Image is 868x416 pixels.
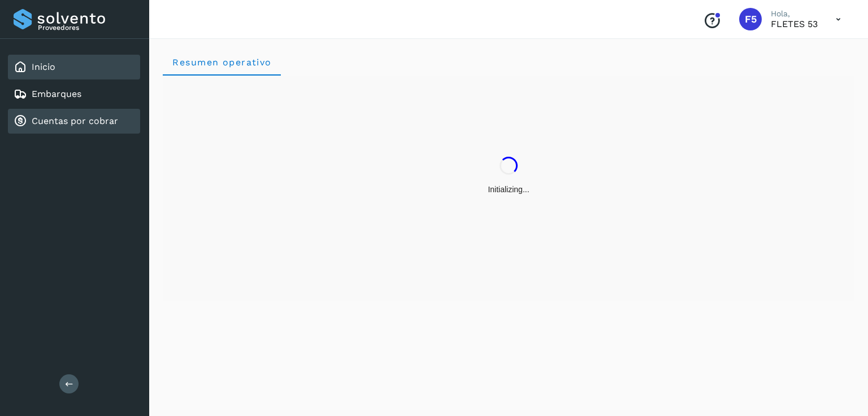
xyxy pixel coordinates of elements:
[771,19,818,29] p: FLETES 53
[32,61,55,72] a: Inicio
[8,109,140,134] div: Cuentas por cobrar
[38,24,136,32] p: Proveedores
[32,88,81,99] a: Embarques
[771,9,818,19] p: Hola,
[32,116,118,126] a: Cuentas por cobrar
[8,82,140,107] div: Embarques
[8,55,140,79] div: Inicio
[172,57,272,68] span: Resumen operativo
